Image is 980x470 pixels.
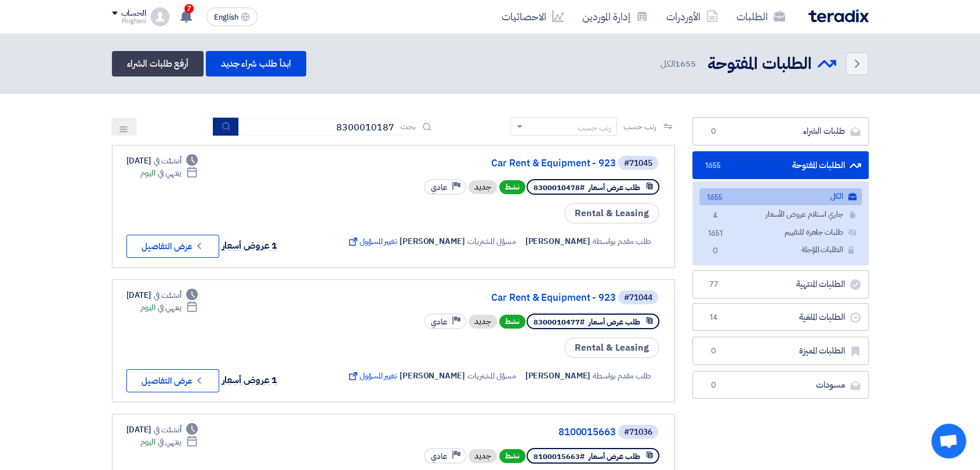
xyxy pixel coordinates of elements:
a: الطلبات المنتهية77 [692,270,869,298]
span: ينتهي في [158,301,182,314]
span: الكل [660,57,698,71]
a: جاري استلام عروض الأسعار [699,206,862,223]
span: 4 [709,210,723,222]
span: [PERSON_NAME] [525,235,591,247]
a: Open chat [931,424,966,458]
span: عادي [431,451,447,462]
span: #8100015663 [533,451,585,462]
div: #71044 [624,294,652,302]
span: #8300010478 [533,182,585,193]
a: إدارة الموردين [573,3,657,30]
span: أنشئت في [154,289,182,301]
a: أرفع طلبات الشراء [112,51,204,76]
span: 0 [707,380,721,391]
span: Rental & Leasing [564,203,659,224]
div: جديد [469,315,497,329]
span: [PERSON_NAME] [400,370,465,382]
span: رتب حسب [623,121,656,133]
div: رتب حسب [577,122,611,134]
div: جديد [469,180,497,194]
button: عرض التفاصيل [126,369,219,392]
a: 8100015663 [384,427,616,438]
button: عرض التفاصيل [126,235,219,258]
span: [PERSON_NAME] [525,370,591,382]
span: عادي [431,316,447,327]
span: نشط [499,449,525,463]
span: مسؤل المشتريات [467,370,516,382]
span: 1651 [709,228,723,240]
span: ينتهي في [158,436,182,448]
a: الطلبات [727,3,794,30]
div: اليوم [140,301,198,314]
a: مسودات0 [692,371,869,399]
span: 7 [184,4,194,13]
span: 1 عروض أسعار [222,373,278,387]
span: عادي [431,182,447,193]
span: طلب مقدم بواسطة [593,370,651,382]
span: 0 [707,345,721,357]
img: profile_test.png [151,8,169,26]
button: English [206,8,257,26]
span: مسؤل المشتريات [467,235,516,247]
span: تغيير المسؤول [347,370,397,382]
img: Teradix logo [808,9,869,23]
span: طلب عرض أسعار [589,182,640,193]
span: طلب عرض أسعار [589,316,640,327]
a: طلبات الشراء0 [692,117,869,145]
a: الطلبات المؤجلة [699,242,862,258]
span: Rental & Leasing [564,337,659,358]
span: بحث [401,121,416,133]
a: طلبات جاهزة للتقييم [699,224,862,241]
a: الأوردرات [657,3,727,30]
span: 1655 [675,57,696,70]
div: [DATE] [126,424,198,436]
span: #8300010477 [533,316,585,327]
span: طلب عرض أسعار [589,451,640,462]
span: نشط [499,315,525,329]
a: الطلبات المميزة0 [692,337,869,365]
div: الحساب [121,9,146,19]
span: 1655 [707,160,721,172]
span: [PERSON_NAME] [400,235,465,247]
span: 77 [707,279,721,290]
span: 0 [709,245,723,257]
span: أنشئت في [154,424,182,436]
div: #71036 [624,428,652,436]
div: Mirghani [112,18,146,24]
span: نشط [499,180,525,194]
div: اليوم [140,436,198,448]
span: ينتهي في [158,167,182,179]
input: ابحث بعنوان أو رقم الطلب [238,118,401,136]
a: الطلبات الملغية14 [692,303,869,331]
span: 14 [707,312,721,323]
span: أنشئت في [154,155,182,167]
a: الطلبات المفتوحة1655 [692,151,869,180]
span: طلب مقدم بواسطة [593,235,651,247]
a: ابدأ طلب شراء جديد [206,51,306,76]
span: تغيير المسؤول [347,235,397,247]
span: 1 عروض أسعار [222,239,278,253]
span: 1655 [709,192,723,204]
a: الكل [699,188,862,205]
span: English [214,13,238,21]
div: [DATE] [126,155,198,167]
span: 0 [707,126,721,137]
div: #71045 [624,159,652,167]
div: جديد [469,449,497,463]
h2: الطلبات المفتوحة [707,53,812,75]
a: Car Rent & Equipment - 923 [384,293,616,303]
div: اليوم [140,167,198,179]
a: الاحصائيات [492,3,573,30]
a: Car Rent & Equipment - 923 [384,158,616,169]
div: [DATE] [126,289,198,301]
